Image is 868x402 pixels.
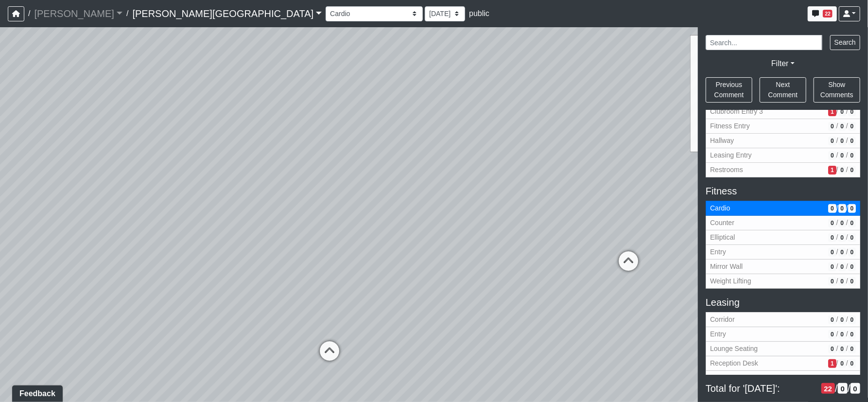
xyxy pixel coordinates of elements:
span: # of QA/customer approval comments in revision [838,122,846,131]
span: # of QA/customer approval comments in revision [838,137,846,145]
span: # of resolved comments in revision [848,151,856,160]
span: / [846,315,848,325]
span: Reception Desk [710,358,824,368]
span: 22 [823,10,833,17]
span: / [846,203,848,213]
span: # of resolved comments in revision [848,219,856,227]
span: # of resolved comments in revision [848,137,856,145]
a: Filter [771,59,795,68]
a: [PERSON_NAME] [34,4,122,23]
span: Entry [710,247,824,257]
span: / [836,315,838,325]
span: / [846,358,848,368]
h5: Leasing [706,297,860,308]
span: Clubroom Entry 3 [710,106,824,117]
button: Search [830,35,860,50]
span: Restrooms [710,165,824,175]
span: / [846,136,848,146]
span: Leasing Entry [710,150,824,160]
span: # of QA/customer approval comments in revision [838,248,846,257]
span: # of resolved comments in revision [848,277,856,286]
button: Hallway0/0/0 [706,134,860,148]
span: # of open/more info comments in revision [828,277,836,286]
span: / [836,373,838,383]
span: / [835,383,838,394]
span: # of open/more info comments in revision [828,359,836,368]
button: Mirror Wall0/0/0 [706,260,860,274]
span: Total for '[DATE]': [706,383,817,394]
span: Hallway [710,136,824,146]
span: / [836,136,838,146]
span: # of open/more info comments in revision [828,262,836,271]
button: Weight Lifting0/0/0 [706,274,860,289]
span: / [846,247,848,257]
span: # of QA/customer approval comments in revision [838,233,846,242]
span: / [836,358,838,368]
button: Previous Comment [706,77,752,103]
span: # of open/more info comments in revision [828,374,836,383]
span: # of open/more info comments in revision [828,345,836,353]
button: Clubroom Entry 31/0/0 [706,105,860,119]
span: Lounge Seating [710,344,824,354]
span: / [24,4,34,23]
span: # of resolved comments in revision [848,248,856,257]
span: # of QA/customer approval comments in revision [838,374,846,383]
span: / [846,165,848,175]
span: # of resolved comments in revision [848,204,856,213]
span: # of open/more info comments in revision [828,137,836,145]
input: Search [706,35,822,50]
span: # of resolved comments in revision [848,262,856,271]
span: / [846,344,848,354]
span: / [846,262,848,272]
span: Entry [710,329,824,339]
span: # of resolved comments in revision [848,330,856,339]
span: / [846,121,848,131]
span: / [846,276,848,286]
button: Corridor0/0/0 [706,312,860,327]
span: / [836,150,838,160]
span: Counter [710,218,824,228]
span: Fitness Entry [710,121,824,131]
span: # of QA/customer approval comments in revision [838,330,846,339]
span: public [469,9,489,17]
span: # of resolved comments in revision [848,166,856,175]
span: # of open/more info comments in revision [828,204,836,213]
span: # of open/more info comments in revision [828,248,836,257]
button: Entry0/0/0 [706,245,860,260]
span: # of resolved comments in revision [848,233,856,242]
span: Cardio [710,203,824,213]
button: Lounge Seating0/0/0 [706,342,860,356]
span: # of resolved comments in revision [848,359,856,368]
span: / [848,383,851,394]
span: Seating [710,373,824,383]
button: Cardio0/0/0 [706,201,860,216]
h5: Fitness [706,185,860,197]
span: # of open/more info comments in revision [828,330,836,339]
a: [PERSON_NAME][GEOGRAPHIC_DATA] [132,4,322,23]
button: Restrooms1/0/0 [706,163,860,177]
span: / [836,344,838,354]
span: # of QA/customer approval comments in revision [838,383,848,394]
span: Corridor [710,315,824,325]
span: # of open/more info comments in revision [828,107,836,116]
button: Fitness Entry0/0/0 [706,119,860,134]
span: / [836,262,838,272]
span: / [846,150,848,160]
span: / [846,329,848,339]
button: Reception Desk1/0/0 [706,356,860,371]
span: / [836,203,838,213]
span: # of open/more info comments in revision [828,122,836,131]
button: Counter0/0/0 [706,216,860,230]
span: Elliptical [710,232,824,243]
span: / [122,4,132,23]
button: Next Comment [760,77,806,103]
span: # of QA/customer approval comments in revision [838,345,846,353]
span: Weight Lifting [710,276,824,286]
span: / [836,276,838,286]
span: # of QA/customer approval comments in revision [838,151,846,160]
span: / [836,165,838,175]
span: / [836,218,838,228]
span: # of open/more info comments in revision [828,219,836,227]
button: Seating0/0/0 [706,371,860,385]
